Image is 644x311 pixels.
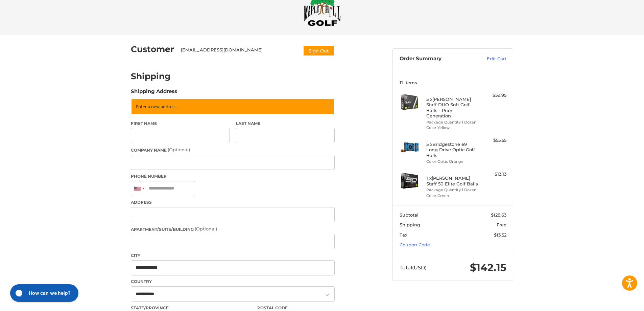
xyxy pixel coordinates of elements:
li: Color Yellow [426,125,478,131]
label: State/Province [131,305,251,311]
a: Coupon Code [400,242,430,247]
span: $13.52 [494,232,506,238]
label: Last Name [236,120,335,127]
div: $13.13 [480,171,506,178]
h3: 11 Items [400,80,506,85]
span: Enter a new address [136,104,176,110]
label: City [131,252,335,259]
li: Package Quantity 1 Dozen [426,187,478,193]
label: Phone Number [131,173,335,179]
label: Address [131,199,335,205]
div: $55.55 [480,137,506,144]
div: $59.95 [480,92,506,99]
div: [EMAIL_ADDRESS][DOMAIN_NAME] [181,47,296,56]
a: Enter or select a different address [131,98,335,115]
span: Shipping [400,222,420,227]
h4: 1 x [PERSON_NAME] Staff 50 Elite Golf Balls [426,175,478,186]
span: Total (USD) [400,264,427,271]
li: Color Optic Orange [426,159,478,164]
iframe: Gorgias live chat messenger [7,282,80,304]
li: Package Quantity 1 Dozen [426,119,478,125]
h3: Order Summary [400,55,472,62]
h4: 5 x Bridgestone e9 Long Drive Optic Golf Balls [426,141,478,158]
label: Apartment/Suite/Building [131,226,335,232]
label: Country [131,279,335,285]
label: First Name [131,120,230,127]
span: $128.63 [491,212,506,218]
h2: Customer [131,44,174,54]
small: (Optional) [195,226,217,231]
span: Subtotal [400,212,419,218]
span: Tax [400,232,407,238]
small: (Optional) [168,147,190,152]
li: Color Green [426,193,478,199]
legend: Shipping Address [131,88,177,98]
button: Sign Out [303,45,335,56]
label: Company Name [131,147,335,153]
label: Postal Code [257,305,335,311]
span: Free [497,222,506,227]
span: $142.15 [470,261,506,274]
iframe: Google Customer Reviews [588,293,644,311]
h4: 5 x [PERSON_NAME] Staff DUO Soft Golf Balls - Prior Generation [426,96,478,118]
a: Edit Cart [472,55,506,62]
h2: Shipping [131,71,171,82]
div: United States: +1 [131,181,147,196]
